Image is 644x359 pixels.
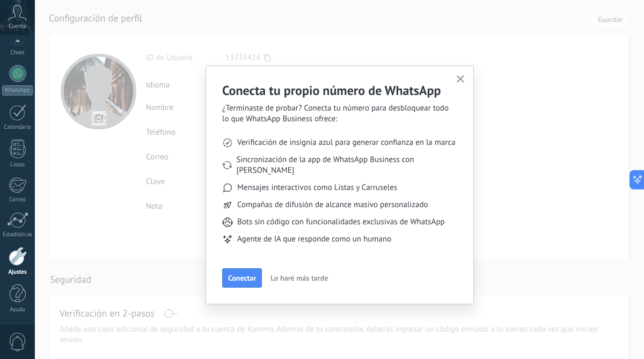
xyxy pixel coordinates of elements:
[237,200,428,210] span: Compañas de difusión de alcance masivo personalizado
[2,85,33,96] div: WhatsApp
[2,231,33,238] div: Estadísticas
[222,82,457,99] h2: Conecta tu propio número de WhatsApp
[237,155,457,176] span: Sincronización de la app de WhatsApp Business con [PERSON_NAME]
[266,270,333,286] button: Lo haré más tarde
[270,274,328,282] span: Lo haré más tarde
[2,124,33,131] div: Calendario
[2,162,33,168] div: Listas
[222,268,262,288] button: Conectar
[237,137,456,148] span: Verificación de insignia azul para generar confianza en la marca
[237,182,397,193] span: Mensajes interactivos como Listas y Carruseles
[2,196,33,203] div: Correo
[2,49,33,56] div: Chats
[228,274,256,282] span: Conectar
[9,23,26,30] span: Cuenta
[237,234,391,245] span: Agente de IA que responde como un humano
[2,306,33,313] div: Ayuda
[222,103,457,124] span: ¿Terminaste de probar? Conecta tu número para desbloquear todo lo que WhatsApp Business ofrece:
[237,217,445,228] span: Bots sin código con funcionalidades exclusivas de WhatsApp
[2,269,33,276] div: Ajustes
